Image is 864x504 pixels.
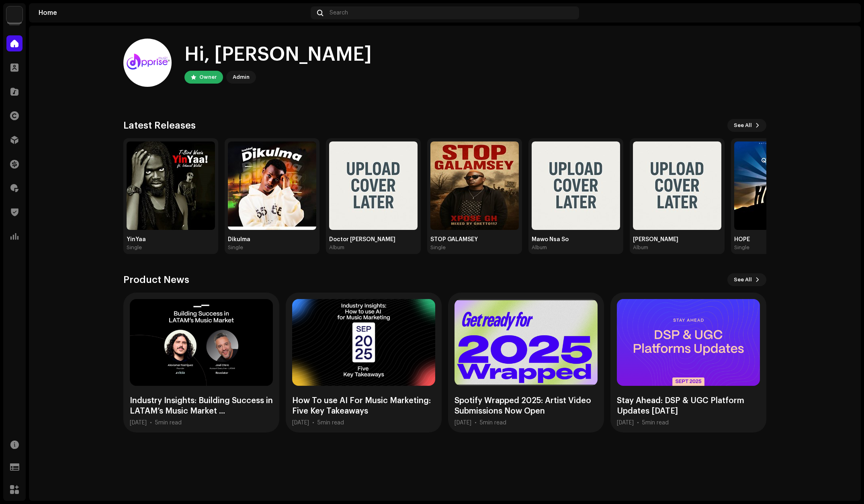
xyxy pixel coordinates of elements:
[292,395,435,416] div: How To use AI For Music Marketing: Five Key Takeaways
[727,273,766,286] button: See All
[617,395,760,416] div: Stay Ahead: DSP & UGC Platform Updates [DATE]
[130,395,273,416] div: Industry Insights: Building Success in LATAM’s Music Market ...
[633,244,648,251] div: Album
[480,420,506,426] div: 5
[430,244,446,251] div: Single
[734,141,823,230] img: d1379930-20e3-40af-ad31-df7c9596c34d
[532,244,547,251] div: Album
[329,236,418,243] div: Doctor [PERSON_NAME]
[633,236,721,243] div: [PERSON_NAME]
[228,244,243,251] div: Single
[330,10,348,16] span: Search
[317,420,344,426] div: 5
[123,119,196,132] h3: Latest Releases
[637,420,639,426] div: •
[6,6,23,23] img: 1c16f3de-5afb-4452-805d-3f3454e20b1b
[838,6,851,19] img: 94355213-6620-4dec-931c-2264d4e76804
[123,39,172,87] img: 94355213-6620-4dec-931c-2264d4e76804
[155,420,182,426] div: 5
[228,236,316,243] div: Dikulma
[430,141,519,230] img: 2b0b9405-7f36-4aa2-b6c2-99a4460f991c
[455,395,598,416] div: Spotify Wrapped 2025: Artist Video Submissions Now Open
[233,72,250,82] div: Admin
[329,141,418,230] img: 8bc6e28f-7a0b-48d6-9a20-7c18ecbcd5a5
[329,244,344,251] div: Album
[642,420,669,426] div: 5
[292,420,309,426] div: [DATE]
[150,420,152,426] div: •
[734,236,823,243] div: HOPE
[39,10,307,16] div: Home
[158,420,182,426] span: min read
[312,420,314,426] div: •
[130,420,147,426] div: [DATE]
[455,420,471,426] div: [DATE]
[645,420,669,426] span: min read
[483,420,506,426] span: min read
[184,42,372,68] div: Hi, [PERSON_NAME]
[734,244,749,251] div: Single
[734,272,752,288] span: See All
[127,244,142,251] div: Single
[727,119,766,132] button: See All
[617,420,634,426] div: [DATE]
[532,141,620,230] img: b1f81c92-353e-4647-8efe-aee6dc57823b
[633,141,721,230] img: 0d79ddf2-b307-4604-9a55-90ddbd0f7220
[199,72,217,82] div: Owner
[734,117,752,133] span: See All
[430,236,519,243] div: STOP GALAMSEY
[127,236,215,243] div: YinYaa
[127,141,215,230] img: 442e986c-c776-43df-9fc6-37bc34096222
[123,273,189,286] h3: Product News
[532,236,620,243] div: Mawo Nsa So
[321,420,344,426] span: min read
[228,141,316,230] img: 4901c1f5-ce6b-4e2a-9a50-0c23430dfcc6
[475,420,477,426] div: •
